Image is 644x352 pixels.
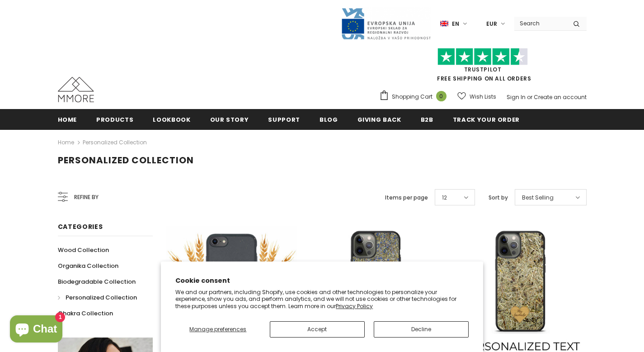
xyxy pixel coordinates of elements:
input: Search Site [514,17,566,30]
a: Shopping Cart 0 [379,90,451,104]
span: Products [96,115,133,124]
span: Track your order [453,115,520,124]
span: 12 [442,193,447,202]
span: EUR [486,19,497,29]
span: Lookbook [153,115,190,124]
a: B2B [421,109,433,129]
a: Chakra Collection [58,305,113,321]
button: Manage preferences [175,321,260,338]
span: Giving back [357,115,401,124]
p: We and our partners, including Shopify, use cookies and other technologies to personalize your ex... [175,289,469,310]
a: Lookbook [153,109,190,129]
a: Create an account [534,93,587,101]
span: Best Selling [522,193,554,202]
a: Wish Lists [457,89,496,105]
span: Home [58,115,77,124]
a: support [268,109,300,129]
a: Our Story [210,109,249,129]
a: Blog [320,109,338,129]
a: Javni Razpis [341,19,431,27]
span: B2B [421,115,433,124]
span: Our Story [210,115,249,124]
span: support [268,115,300,124]
a: Home [58,109,77,129]
a: Track your order [453,109,520,129]
button: Decline [374,321,469,338]
a: Sign In [507,93,526,101]
a: Home [58,137,74,148]
img: MMORE Cases [58,77,94,102]
span: Personalized Collection [66,293,137,302]
span: or [527,93,532,101]
inbox-online-store-chat: Shopify online store chat [7,315,65,345]
span: FREE SHIPPING ON ALL ORDERS [379,52,587,82]
span: Personalized Collection [58,154,194,166]
span: Categories [58,222,103,231]
a: Privacy Policy [336,302,373,310]
h2: Cookie consent [175,276,469,285]
span: 0 [436,91,447,101]
img: Javni Razpis [341,7,431,40]
span: Refine by [74,192,99,202]
span: en [452,19,459,29]
a: Organika Collection [58,258,118,274]
label: Items per page [385,193,428,202]
a: Biodegradable Collection [58,274,136,290]
span: Blog [320,115,338,124]
button: Accept [270,321,365,338]
span: Wish Lists [470,92,496,101]
img: i-lang-1.png [440,20,448,28]
span: Organika Collection [58,262,118,270]
span: Wood Collection [58,246,109,254]
label: Sort by [489,193,508,202]
span: Manage preferences [189,325,246,333]
a: Personalized Collection [83,138,147,146]
span: Biodegradable Collection [58,277,136,286]
a: Giving back [357,109,401,129]
img: Trust Pilot Stars [437,48,528,66]
a: Wood Collection [58,242,109,258]
a: Trustpilot [464,66,502,73]
a: Personalized Collection [58,290,137,305]
a: Products [96,109,133,129]
span: Chakra Collection [58,309,113,318]
span: Shopping Cart [392,92,432,101]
